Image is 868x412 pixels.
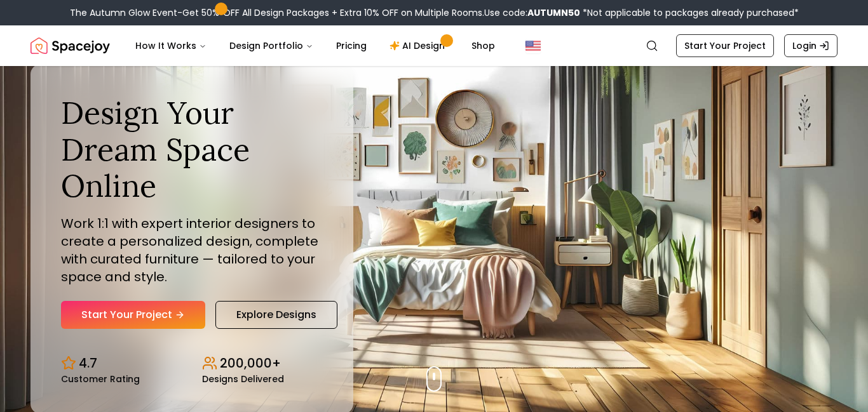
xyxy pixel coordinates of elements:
a: Explore Designs [215,301,337,329]
p: 200,000+ [220,354,281,372]
a: Start Your Project [676,34,774,57]
div: The Autumn Glow Event-Get 50% OFF All Design Packages + Extra 10% OFF on Multiple Rooms. [70,6,799,19]
b: AUTUMN50 [527,6,580,19]
a: Spacejoy [31,33,110,58]
a: Pricing [326,33,377,58]
button: Design Portfolio [219,33,323,58]
span: *Not applicable to packages already purchased* [580,6,799,19]
a: Shop [461,33,505,58]
a: Login [784,34,837,57]
p: Work 1:1 with expert interior designers to create a personalized design, complete with curated fu... [61,215,323,286]
h1: Design Your Dream Space Online [61,95,323,204]
nav: Global [31,25,837,66]
img: United States [526,38,541,53]
button: How It Works [125,33,217,58]
span: Use code: [484,6,580,19]
a: Start Your Project [61,301,205,329]
p: 4.7 [79,354,97,372]
small: Designs Delivered [202,375,284,383]
a: AI Design [379,33,459,58]
nav: Main [125,33,505,58]
small: Customer Rating [61,375,140,383]
div: Design stats [61,344,323,383]
img: Spacejoy Logo [31,33,110,58]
